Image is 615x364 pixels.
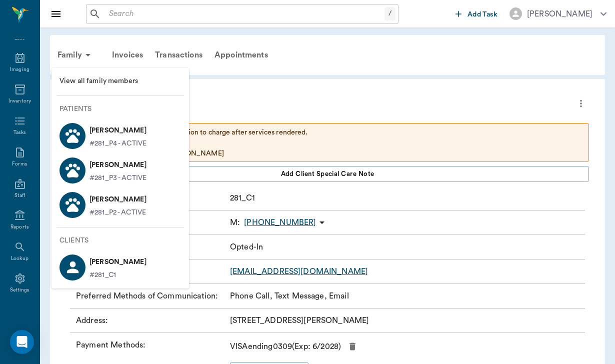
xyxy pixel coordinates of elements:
div: Open Intercom Messenger [10,330,34,354]
p: Patients [59,104,189,114]
a: [PERSON_NAME]#281_C1 [51,250,189,284]
p: #281_P3 - ACTIVE [89,173,146,183]
a: [PERSON_NAME]#281_P2 - ACTIVE [51,187,189,222]
p: [PERSON_NAME] [89,122,146,138]
p: #281_C1 [89,270,146,280]
p: [PERSON_NAME] [89,254,146,270]
a: [PERSON_NAME]#281_P4 - ACTIVE [51,118,189,153]
span: View all family members [59,76,181,86]
p: #281_P2 - ACTIVE [89,207,146,218]
a: [PERSON_NAME]#281_P3 - ACTIVE [51,153,189,187]
p: Clients [59,235,189,246]
p: [PERSON_NAME] [89,191,146,207]
p: [PERSON_NAME] [89,157,146,173]
p: #281_P4 - ACTIVE [89,138,146,149]
a: View all family members [51,72,189,90]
